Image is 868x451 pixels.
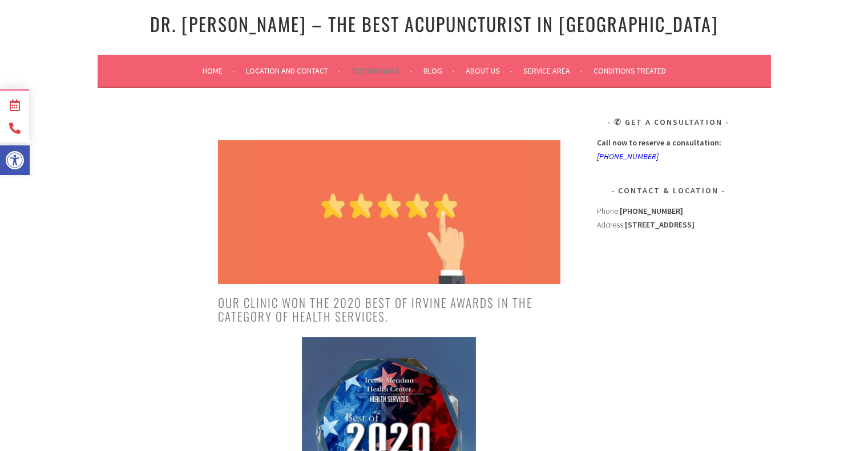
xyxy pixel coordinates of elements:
h2: Our clinic won the 2020 Best of Irvine Awards in the category of Health Services. [218,296,560,323]
strong: [PHONE_NUMBER] [620,206,683,216]
h3: Contact & Location [597,184,740,197]
a: About Us [466,64,512,78]
a: Service Area [523,64,583,78]
strong: Call now to reserve a consultation: [597,137,721,148]
a: Location and Contact [246,64,341,78]
a: Dr. [PERSON_NAME] – The Best Acupuncturist In [GEOGRAPHIC_DATA] [150,10,718,37]
a: [PHONE_NUMBER] [597,151,659,161]
strong: [STREET_ADDRESS] [625,220,695,230]
img: product-reviews [218,140,560,284]
h3: ✆ Get A Consultation [597,115,740,129]
a: Conditions Treated [594,64,666,78]
a: Blog [423,64,455,78]
a: Testimonials [352,64,413,78]
div: Address: [597,204,740,374]
div: Phone: [597,204,740,218]
a: Home [203,64,235,78]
